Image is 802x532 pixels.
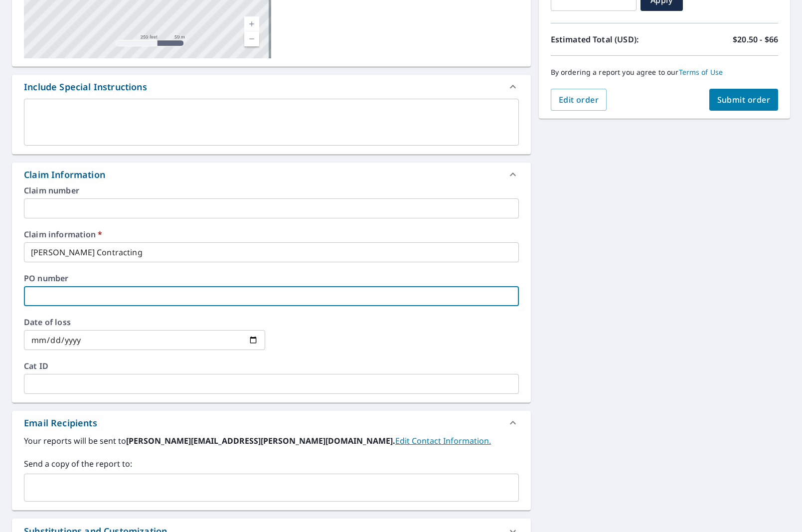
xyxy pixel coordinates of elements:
p: Estimated Total (USD): [551,33,664,45]
div: Include Special Instructions [12,75,531,99]
span: Submit order [717,94,771,105]
b: [PERSON_NAME][EMAIL_ADDRESS][PERSON_NAME][DOMAIN_NAME]. [126,435,395,446]
button: Submit order [709,89,779,111]
label: PO number [24,274,519,282]
a: Terms of Use [679,67,723,77]
span: Edit order [559,94,599,105]
div: Include Special Instructions [24,80,147,94]
a: Current Level 17, Zoom Out [244,31,259,46]
a: Current Level 17, Zoom In [244,16,259,31]
p: $20.50 - $66 [733,33,778,45]
button: Edit order [551,89,607,111]
div: Email Recipients [24,416,97,430]
label: Claim information [24,230,519,238]
label: Your reports will be sent to [24,435,519,447]
p: By ordering a report you agree to our [551,68,778,77]
label: Date of loss [24,318,265,326]
label: Claim number [24,186,519,194]
div: Claim Information [12,163,531,186]
label: Cat ID [24,362,519,370]
a: EditContactInfo [395,435,491,446]
div: Email Recipients [12,411,531,435]
div: Claim Information [24,168,105,181]
label: Send a copy of the report to: [24,458,519,470]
